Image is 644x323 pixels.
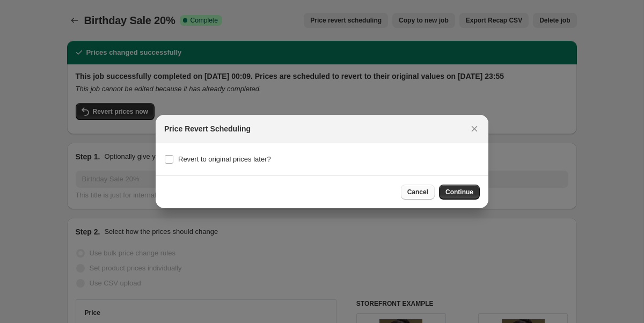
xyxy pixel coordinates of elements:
[407,188,428,196] span: Cancel
[401,185,435,200] button: Cancel
[467,121,482,136] button: Close
[164,123,251,134] h2: Price Revert Scheduling
[439,185,480,200] button: Continue
[445,188,473,196] span: Continue
[178,155,271,163] span: Revert to original prices later?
